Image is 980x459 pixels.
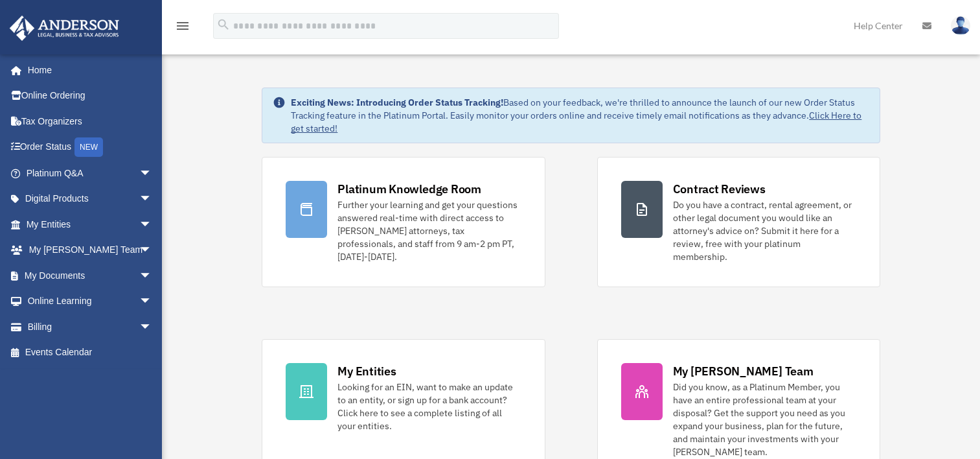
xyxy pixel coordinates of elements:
div: Do you have a contract, rental agreement, or other legal document you would like an attorney's ad... [673,198,856,263]
span: arrow_drop_down [139,160,165,187]
a: Online Ordering [9,83,172,109]
a: Home [9,57,165,83]
a: Click Here to get started! [291,110,861,134]
a: Contract Reviews Do you have a contract, rental agreement, or other legal document you would like... [597,157,880,287]
img: User Pic [951,16,970,35]
span: arrow_drop_down [139,186,165,213]
div: Based on your feedback, we're thrilled to announce the launch of our new Order Status Tracking fe... [291,96,869,135]
i: search [216,18,231,32]
span: arrow_drop_down [139,314,165,340]
div: Further your learning and get your questions answered real-time with direct access to [PERSON_NAM... [337,198,521,263]
span: arrow_drop_down [139,263,165,289]
a: Order StatusNEW [9,134,172,161]
a: Platinum Q&Aarrow_drop_down [9,160,172,186]
img: Anderson Advisors Platinum Portal [6,16,123,41]
div: Looking for an EIN, want to make an update to an entity, or sign up for a bank account? Click her... [337,381,521,432]
a: Tax Organizers [9,108,172,134]
i: menu [175,18,190,34]
div: My Entities [337,363,396,379]
div: Did you know, as a Platinum Member, you have an entire professional team at your disposal? Get th... [673,381,856,458]
a: My [PERSON_NAME] Teamarrow_drop_down [9,237,172,263]
a: Online Learningarrow_drop_down [9,288,172,314]
span: arrow_drop_down [139,288,165,315]
div: My [PERSON_NAME] Team [673,363,814,379]
a: My Entitiesarrow_drop_down [9,211,172,237]
span: arrow_drop_down [139,237,165,264]
strong: Exciting News: Introducing Order Status Tracking! [291,97,503,108]
span: arrow_drop_down [139,211,165,238]
div: Contract Reviews [673,181,766,197]
div: NEW [74,137,103,157]
div: Platinum Knowledge Room [337,181,481,197]
a: Events Calendar [9,340,172,366]
a: Billingarrow_drop_down [9,314,172,340]
a: Digital Productsarrow_drop_down [9,186,172,212]
a: Platinum Knowledge Room Further your learning and get your questions answered real-time with dire... [262,157,545,287]
a: menu [175,23,190,34]
a: My Documentsarrow_drop_down [9,263,172,288]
